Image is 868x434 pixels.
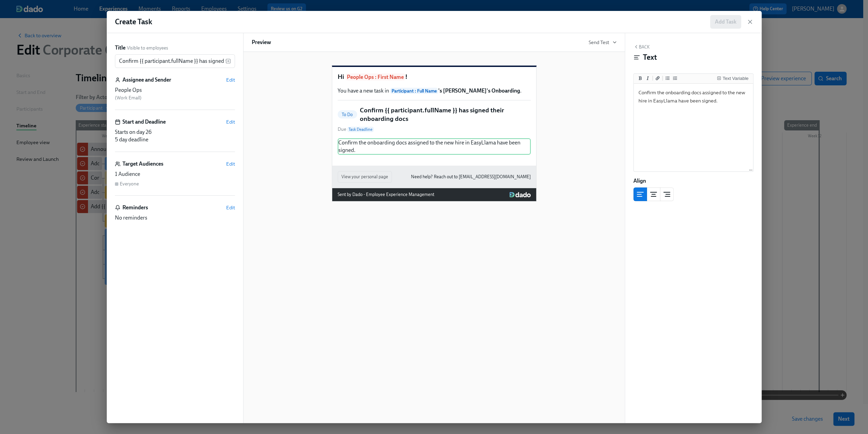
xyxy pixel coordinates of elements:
div: Starts on day 26 [115,128,235,136]
div: Block ID: nI-1zZjTz [633,207,753,214]
button: Edit [226,118,235,125]
svg: Right [663,190,671,198]
button: Add unordered list [664,75,671,82]
button: Insert Text Variable [716,75,750,82]
div: text alignment [633,187,674,201]
svg: Left [636,190,644,198]
label: Title [115,44,126,52]
strong: 's [PERSON_NAME]'s Onboarding [390,87,520,94]
button: Edit [226,160,235,167]
svg: Insert text variable [225,58,231,64]
span: Task Deadline [347,127,374,132]
h6: Assignee and Sender [122,76,171,84]
button: View your personal page [338,171,392,183]
h1: Hi ! [338,72,531,82]
h5: Confirm {{ participant.fullName }} has signed their onboarding docs [360,106,531,123]
div: Text Variable [722,76,748,81]
h1: Create Task [115,17,152,27]
img: Dado [510,192,530,197]
span: 5 day deadline [115,136,148,143]
span: View your personal page [341,173,388,180]
span: People Ops : First Name [345,73,405,81]
div: Sent by Dado - Employee Experience Management [338,191,434,198]
button: Add bold text [637,75,644,82]
button: center aligned [647,187,660,201]
div: Confirm the onboarding docs assigned to the new hire in EasyLlama have been signed. [338,138,531,155]
button: Edit [226,204,235,211]
span: To Do [338,112,357,117]
p: You have a new task in . [338,87,531,95]
svg: Center [649,190,658,198]
span: ( Work Email ) [115,95,142,101]
h6: Preview [252,39,271,46]
textarea: Confirm the onboarding docs assigned to the new hire in EasyLlama have been signed. [635,85,752,171]
button: Add a link [654,75,661,82]
div: 1 Audience [115,170,235,178]
label: Align [633,177,646,185]
span: Visible to employees [127,45,168,51]
button: Send Test [589,39,617,46]
div: Assignee and SenderEditPeople Ops (Work Email) [115,76,235,110]
div: Everyone [120,181,139,187]
button: Edit [226,76,235,83]
button: left aligned [633,187,647,201]
h6: Start and Deadline [122,118,166,126]
button: Add italic text [644,75,651,82]
div: Start and DeadlineEditStarts on day 265 day deadline [115,118,235,152]
h6: Target Audiences [122,160,163,168]
button: Back [633,44,650,50]
div: No reminders [115,214,235,222]
span: Due [338,126,374,133]
div: People Ops [115,86,235,94]
div: RemindersEditNo reminders [115,204,235,222]
a: Need help? Reach out to [EMAIL_ADDRESS][DOMAIN_NAME] [411,173,531,181]
button: Add ordered list [672,75,678,82]
h6: Reminders [122,204,148,211]
span: Participant : Full Name [390,88,438,94]
button: right aligned [660,187,674,201]
div: Target AudiencesEdit1 AudienceEveryone [115,160,235,196]
h4: Text [643,52,657,62]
